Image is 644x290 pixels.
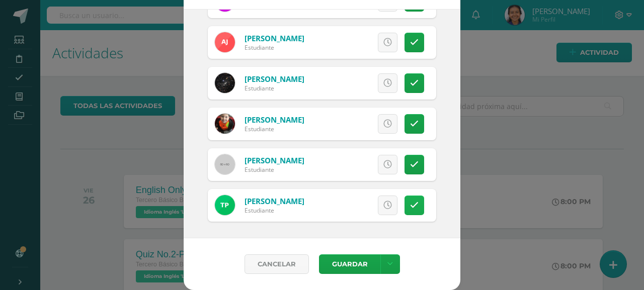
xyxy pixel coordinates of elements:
[319,254,380,274] button: Guardar
[215,32,235,52] img: e6326d8424e766714552b570e15809b7.png
[245,115,304,125] a: [PERSON_NAME]
[245,74,304,84] a: [PERSON_NAME]
[245,206,304,215] div: Estudiante
[215,114,235,134] img: 93c1888f2e0689142fe62b3da398e837.png
[215,154,235,174] img: 60x60
[245,43,304,52] div: Estudiante
[245,125,304,133] div: Estudiante
[245,254,309,274] a: Cancelar
[215,195,235,215] img: a64d788970694334b559f51641f29940.png
[245,155,304,165] a: [PERSON_NAME]
[245,84,304,92] div: Estudiante
[215,73,235,93] img: cfe2686b8d420841bdc28f89ace552f8.png
[245,33,304,43] a: [PERSON_NAME]
[245,196,304,206] a: [PERSON_NAME]
[245,165,304,174] div: Estudiante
